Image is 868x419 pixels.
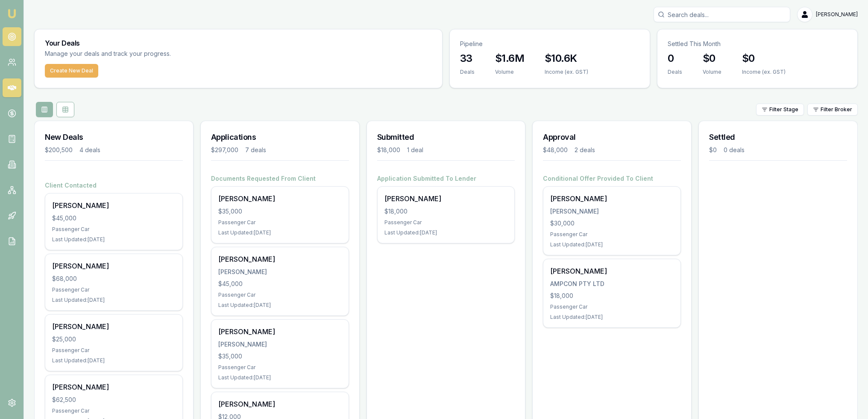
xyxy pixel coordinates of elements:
h3: $1.6M [495,52,524,65]
div: 0 deals [724,146,745,154]
h3: 33 [460,52,475,65]
p: Settled This Month [668,40,847,48]
button: Filter Stage [756,104,804,116]
h3: 0 [668,52,682,65]
span: Filter Stage [769,106,798,113]
div: $18,000 [377,146,400,154]
div: $25,000 [52,335,176,344]
h3: $0 [703,52,721,65]
div: Volume [703,69,721,75]
div: [PERSON_NAME] [52,200,176,211]
h4: Conditional Offer Provided To Client [543,174,681,183]
div: Passenger Car [52,286,176,293]
div: 7 deals [245,146,266,154]
div: Last Updated: [DATE] [52,357,176,364]
div: 4 deals [79,146,100,154]
p: Manage your deals and track your progress. [45,49,264,59]
div: 1 deal [407,146,423,154]
div: [PERSON_NAME] [550,266,674,276]
div: $45,000 [218,280,342,288]
div: [PERSON_NAME] [218,327,342,337]
h3: Applications [211,131,349,143]
div: $48,000 [543,146,568,154]
h3: Approval [543,131,681,143]
div: [PERSON_NAME] [52,261,176,271]
div: Last Updated: [DATE] [550,241,674,248]
div: Deals [460,69,475,75]
h3: Submitted [377,131,515,143]
div: Last Updated: [DATE] [218,229,342,236]
h4: Documents Requested From Client [211,174,349,183]
div: Passenger Car [52,226,176,233]
div: Last Updated: [DATE] [52,236,176,243]
div: Income (ex. GST) [742,69,786,75]
div: [PERSON_NAME] [550,194,674,204]
div: Passenger Car [550,303,674,310]
div: Deals [668,69,682,75]
div: [PERSON_NAME] [384,194,508,204]
div: Last Updated: [DATE] [218,374,342,381]
div: 2 deals [575,146,595,154]
div: [PERSON_NAME] [218,399,342,409]
div: $0 [709,146,717,154]
div: $297,000 [211,146,238,154]
div: Last Updated: [DATE] [550,314,674,321]
div: $18,000 [384,207,508,216]
button: Create New Deal [45,64,98,78]
button: Filter Broker [807,104,858,116]
div: $35,000 [218,352,342,361]
div: Passenger Car [52,347,176,354]
div: Income (ex. GST) [545,69,588,75]
div: Passenger Car [550,231,674,238]
div: Last Updated: [DATE] [384,229,508,236]
div: Passenger Car [218,219,342,226]
span: [PERSON_NAME] [816,11,858,18]
h3: $10.6K [545,52,588,65]
div: $200,500 [45,146,73,154]
div: Passenger Car [218,292,342,298]
h3: Settled [709,131,847,143]
input: Search deals [654,7,790,22]
div: $18,000 [550,292,674,300]
h4: Client Contacted [45,181,183,190]
div: Last Updated: [DATE] [52,297,176,303]
div: Passenger Car [384,219,508,226]
div: [PERSON_NAME] [218,268,342,276]
div: Last Updated: [DATE] [218,302,342,309]
span: Filter Broker [821,106,852,113]
div: AMPCON PTY LTD [550,280,674,288]
h3: $0 [742,52,786,65]
img: emu-icon-u.png [7,9,17,19]
div: [PERSON_NAME] [550,207,674,216]
div: Volume [495,69,524,75]
div: Passenger Car [52,407,176,414]
div: [PERSON_NAME] [52,382,176,392]
h3: Your Deals [45,40,432,46]
div: [PERSON_NAME] [218,340,342,349]
div: $45,000 [52,214,176,223]
p: Pipeline [460,40,639,48]
div: [PERSON_NAME] [218,254,342,264]
h3: New Deals [45,131,183,143]
div: [PERSON_NAME] [218,194,342,204]
div: $62,500 [52,396,176,404]
div: [PERSON_NAME] [52,321,176,332]
div: $35,000 [218,207,342,216]
div: $68,000 [52,275,176,283]
div: Passenger Car [218,364,342,371]
h4: Application Submitted To Lender [377,174,515,183]
div: $30,000 [550,219,674,228]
